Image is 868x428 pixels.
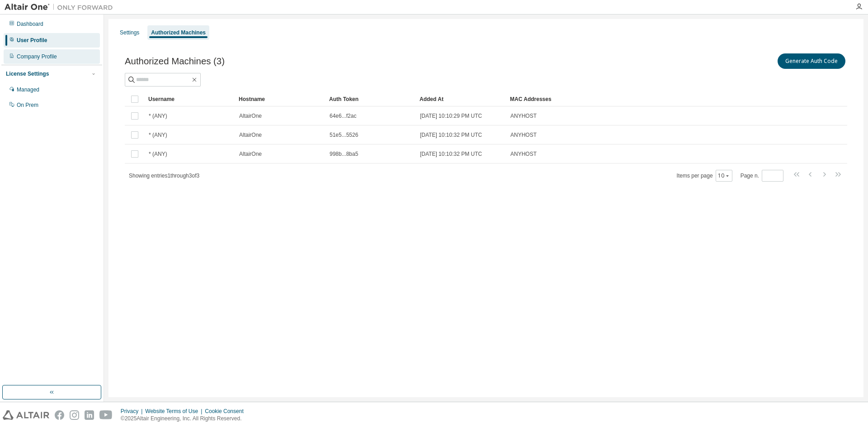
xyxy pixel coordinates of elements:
[149,131,167,139] span: * (ANY)
[149,112,167,120] span: * (ANY)
[3,410,49,420] img: altair_logo.svg
[420,92,503,106] div: Added At
[510,112,537,120] span: ANYHOST
[129,173,199,179] span: Showing entries 1 through 3 of 3
[510,92,752,106] div: MAC Addresses
[330,131,358,139] span: 51e5...5526
[55,410,64,420] img: facebook.svg
[17,101,38,109] div: On Prem
[5,3,118,12] img: Altair One
[239,150,262,158] span: AltairOne
[677,170,732,182] span: Items per page
[741,170,783,182] span: Page n.
[420,131,482,139] span: [DATE] 10:10:32 PM UTC
[121,415,249,423] p: © 2025 Altair Engineering, Inc. All Rights Reserved.
[330,150,358,158] span: 998b...8ba5
[148,92,231,106] div: Username
[145,408,205,415] div: Website Terms of Use
[149,150,167,158] span: * (ANY)
[205,408,249,415] div: Cookie Consent
[120,29,139,36] div: Settings
[6,70,49,77] div: License Settings
[70,410,79,420] img: instagram.svg
[420,150,482,158] span: [DATE] 10:10:32 PM UTC
[125,56,225,67] span: Authorized Machines (3)
[17,37,47,44] div: User Profile
[17,20,43,28] div: Dashboard
[85,410,94,420] img: linkedin.svg
[329,92,412,106] div: Auth Token
[239,92,322,106] div: Hostname
[718,172,730,179] button: 10
[99,410,113,420] img: youtube.svg
[420,112,482,120] span: [DATE] 10:10:29 PM UTC
[17,53,57,60] div: Company Profile
[239,112,262,120] span: AltairOne
[778,53,845,69] button: Generate Auth Code
[330,112,356,120] span: 64e6...f2ac
[151,29,206,36] div: Authorized Machines
[510,150,537,158] span: ANYHOST
[17,86,39,93] div: Managed
[510,131,537,139] span: ANYHOST
[121,408,145,415] div: Privacy
[239,131,262,139] span: AltairOne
